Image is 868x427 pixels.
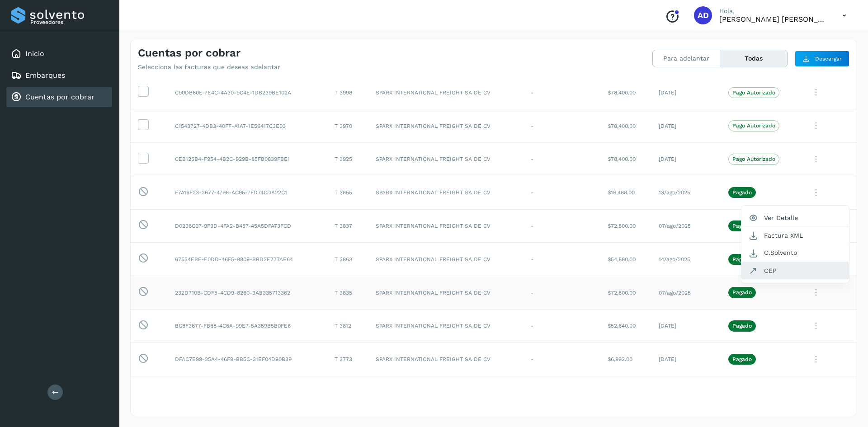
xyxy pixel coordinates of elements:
div: Embarques [6,66,112,85]
p: Proveedores [30,19,108,25]
a: Cuentas por cobrar [25,93,94,101]
button: Factura XML [741,227,849,244]
div: Inicio [6,44,112,64]
a: Embarques [25,71,65,80]
button: C.Solvento [741,244,849,262]
button: CEP [741,262,849,279]
button: Ver Detalle [741,209,849,227]
div: Cuentas por cobrar [6,87,112,107]
a: Inicio [25,49,44,58]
